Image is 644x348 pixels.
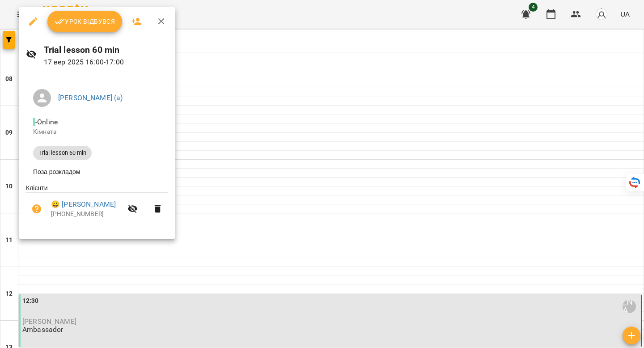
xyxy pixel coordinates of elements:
[33,149,92,157] span: Trial lesson 60 min
[26,164,168,180] li: Поза розкладом
[58,93,123,102] a: [PERSON_NAME] (а)
[51,199,116,210] a: 😀 [PERSON_NAME]
[33,127,161,136] p: Кімната
[26,183,168,228] ul: Клієнти
[51,210,122,219] p: [PHONE_NUMBER]
[44,43,169,57] h6: Trial lesson 60 min
[26,198,47,220] button: Візит ще не сплачено. Додати оплату?
[55,16,115,27] span: Урок відбувся
[44,57,169,68] p: 17 вер 2025 16:00 - 17:00
[47,11,123,32] button: Урок відбувся
[33,118,59,126] span: - Online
